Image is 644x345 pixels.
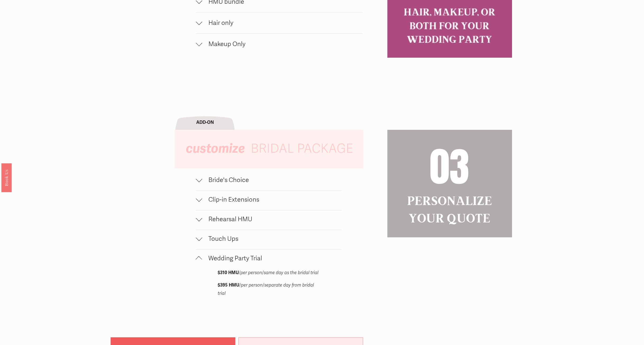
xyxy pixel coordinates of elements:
span: Clip-in Extensions [202,196,342,203]
button: Hair only [196,12,363,33]
em: customize [186,141,245,156]
em: per person [241,282,263,288]
strong: $310 HMU [218,270,239,275]
em: separate day from bridal trial [218,282,315,296]
span: Rehearsal HMU [202,215,342,223]
span: Hair only [202,19,363,27]
button: Rehearsal HMU [196,210,342,230]
button: Bride's Choice [196,171,342,190]
p: / / [218,269,320,277]
button: Touch Ups [196,230,342,249]
span: Makeup Only [202,40,363,48]
button: Makeup Only [196,34,363,55]
div: Wedding Party Trial [196,269,342,306]
span: Bride's Choice [202,176,342,184]
button: Wedding Party Trial [196,249,342,269]
em: per person [240,270,262,275]
button: Clip-in Extensions [196,191,342,210]
strong: $395 HMU [218,282,239,288]
span: BRIDAL PACKAGE [251,141,353,156]
em: same day as the bridal trial [264,270,318,275]
span: Touch Ups [202,235,342,243]
a: Book Us [1,163,12,192]
p: / / [218,281,320,297]
span: Wedding Party Trial [202,255,342,262]
strong: ADD-ON [196,120,214,125]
